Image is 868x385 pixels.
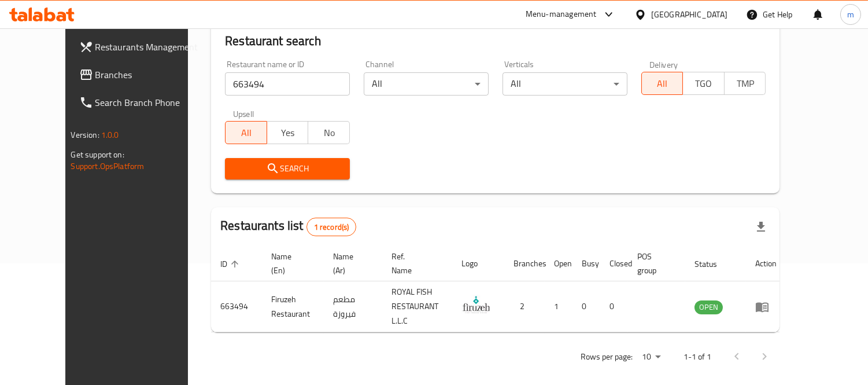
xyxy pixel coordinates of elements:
span: Yes [272,124,304,141]
span: No [313,124,345,141]
label: Upsell [233,109,254,118]
th: Branches [504,246,545,281]
th: Closed [600,246,628,281]
button: All [225,121,267,144]
p: Rows per page: [581,350,633,364]
div: Total records count [306,218,357,236]
span: Name (En) [271,250,310,277]
div: [GEOGRAPHIC_DATA] [651,8,727,21]
span: POS group [637,250,671,277]
th: Action [746,246,786,281]
span: m [847,8,854,21]
table: enhanced table [211,246,786,332]
label: Delivery [649,60,678,68]
th: Logo [452,246,504,281]
span: Status [695,257,732,271]
td: 0 [600,281,628,332]
input: Search for restaurant name or ID.. [225,72,350,96]
span: Ref. Name [391,250,438,277]
div: Menu-management [526,8,597,21]
span: Get support on: [71,147,124,162]
th: Busy [572,246,600,281]
a: Branches [70,61,210,89]
td: 2 [504,281,545,332]
span: 1.0.0 [101,127,119,142]
span: Name (Ar) [333,250,368,277]
td: 0 [572,281,600,332]
td: Firuzeh Restaurant [262,281,324,332]
div: Export file [747,213,775,241]
span: ID [220,257,242,271]
button: TMP [724,72,766,95]
div: All [503,72,627,96]
p: 1-1 of 1 [684,350,711,364]
button: No [308,121,350,144]
a: Support.OpsPlatform [71,159,145,174]
a: Restaurants Management [70,33,210,61]
button: TGO [682,72,725,95]
img: Firuzeh Restaurant [461,290,490,319]
span: All [230,124,263,141]
a: Search Branch Phone [70,89,210,116]
span: Restaurants Management [95,40,201,54]
span: OPEN [695,300,723,314]
span: Branches [95,68,201,82]
button: All [641,72,684,95]
h2: Restaurants list [220,217,356,236]
div: All [364,72,489,96]
span: TMP [729,75,762,92]
button: Search [225,158,350,179]
td: 663494 [211,281,262,332]
span: 1 record(s) [307,222,356,233]
button: Yes [267,121,309,144]
div: Rows per page: [637,349,665,366]
span: Search Branch Phone [95,96,201,109]
div: Menu [755,300,777,314]
h2: Restaurant search [225,32,766,50]
td: مطعم فيروزة [324,281,382,332]
div: OPEN [695,300,723,314]
td: 1 [545,281,572,332]
span: TGO [688,75,720,92]
span: Version: [71,127,99,142]
th: Open [545,246,572,281]
span: Search [234,162,341,176]
td: ROYAL FISH RESTAURANT L.L.C [382,281,452,332]
span: All [647,75,679,92]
